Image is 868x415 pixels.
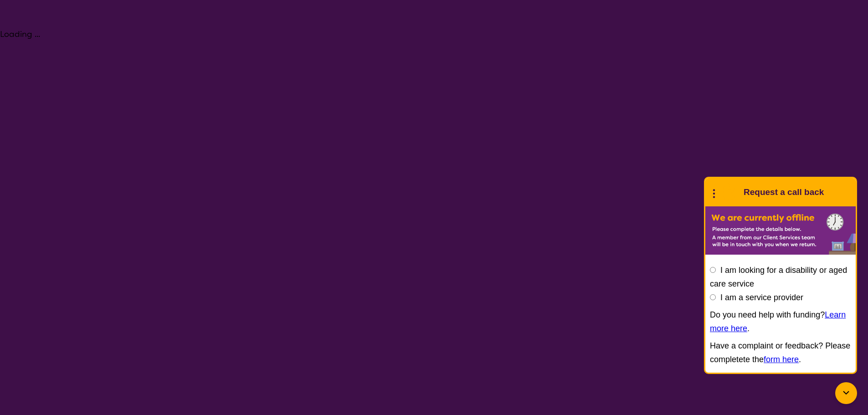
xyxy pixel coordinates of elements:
img: Karista offline chat form to request call back [705,206,856,255]
h1: Request a call back [744,185,824,199]
p: Have a complaint or feedback? Please completete the . [710,339,851,366]
p: Do you need help with funding? . [710,308,851,335]
label: I am looking for a disability or aged care service [710,266,847,288]
img: Karista [720,183,738,201]
a: form here [764,355,799,364]
label: I am a service provider [720,293,803,302]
